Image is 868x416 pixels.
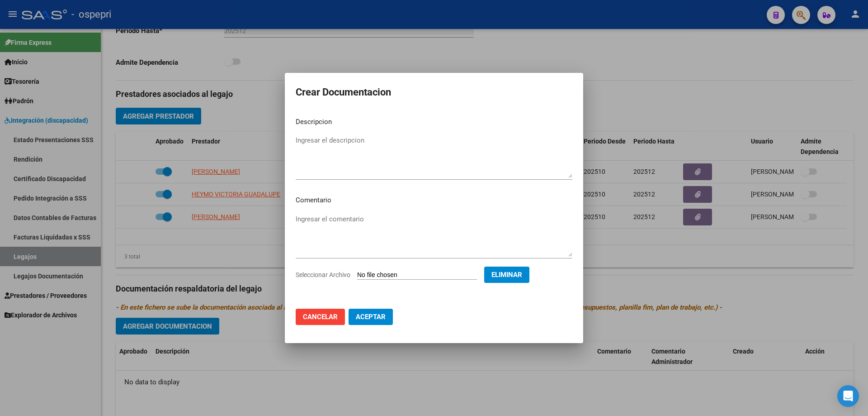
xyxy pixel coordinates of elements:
p: Comentario [296,195,572,206]
button: Eliminar [484,267,529,283]
p: Descripcion [296,117,572,127]
span: Eliminar [491,271,522,279]
div: Open Intercom Messenger [837,385,859,407]
button: Cancelar [296,309,345,325]
span: Cancelar [303,313,338,321]
span: Aceptar [356,313,386,321]
h2: Crear Documentacion [296,84,572,101]
button: Aceptar [349,309,393,325]
span: Seleccionar Archivo [296,271,350,278]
